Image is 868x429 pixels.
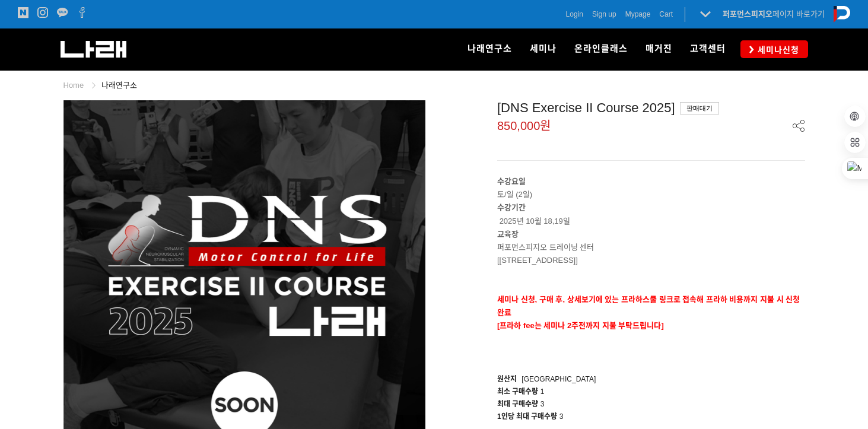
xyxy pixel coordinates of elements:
a: Cart [659,8,673,20]
p: 토/일 (2일) [497,175,805,201]
div: [DNS Exercise II Course 2025] [497,100,805,116]
a: Login [566,8,583,20]
strong: 세미나 신청, 구매 후, 상세보기에 있는 프라하스쿨 링크로 접속해 프라하 비용까지 지불 시 신청완료 [497,295,800,317]
span: 3 [540,400,545,408]
p: 2025년 10월 18,19일 [497,201,805,227]
span: 고객센터 [690,43,726,54]
strong: 수강요일 [497,177,526,186]
a: Sign up [592,8,616,20]
span: 온라인클래스 [574,43,628,54]
span: 최소 구매수량 [497,387,538,396]
span: 1인당 최대 구매수량 [497,412,557,421]
a: 고객센터 [681,28,735,70]
span: 850,000원 [497,120,551,132]
span: 매거진 [646,43,672,54]
a: 나래연구소 [459,28,521,70]
a: 온라인클래스 [565,28,637,70]
a: 세미나신청 [740,40,808,58]
p: 퍼포먼스피지오 트레이닝 센터 [497,241,805,254]
span: 3 [559,412,564,421]
a: 퍼포먼스피지오페이지 바로가기 [723,9,825,18]
span: 1 [540,387,545,396]
span: 최대 구매수량 [497,400,538,408]
a: Mypage [625,8,651,20]
span: [프라하 fee는 세미나 2주전까지 지불 부탁드립니다] [497,321,664,330]
a: 나래연구소 [101,81,137,90]
span: 세미나신청 [754,44,799,56]
p: [[STREET_ADDRESS]] [497,254,805,267]
span: 나래연구소 [468,43,512,54]
span: 세미나 [530,43,557,54]
a: 매거진 [637,28,681,70]
strong: 퍼포먼스피지오 [723,9,772,18]
strong: 수강기간 [497,203,526,212]
span: 원산지 [497,375,517,383]
div: 판매대기 [680,102,719,115]
strong: 교육장 [497,230,519,239]
a: 세미나 [521,28,565,70]
span: [GEOGRAPHIC_DATA] [522,375,596,383]
a: Home [63,81,84,90]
